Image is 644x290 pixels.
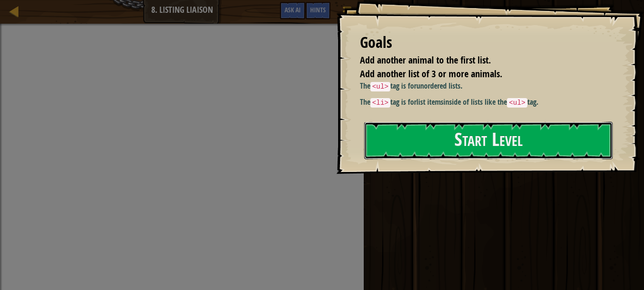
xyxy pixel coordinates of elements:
[360,67,502,80] span: Add another list of 3 or more animals.
[310,5,326,14] span: Hints
[360,81,618,92] p: The tag is for .
[360,97,618,108] p: The tag is for inside of lists like the tag.
[370,98,391,108] code: <li>
[285,5,301,14] span: Ask AI
[507,98,527,108] code: <ul>
[348,67,608,81] li: Add another list of 3 or more animals.
[335,2,359,24] button: Show game menu
[416,81,460,91] strong: unordered lists
[370,82,391,91] code: <ul>
[416,97,443,107] strong: list items
[348,54,608,67] li: Add another animal to the first list.
[360,54,491,66] span: Add another animal to the first list.
[364,122,613,159] button: Start Level
[280,2,305,19] button: Ask AI
[360,32,611,54] div: Goals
